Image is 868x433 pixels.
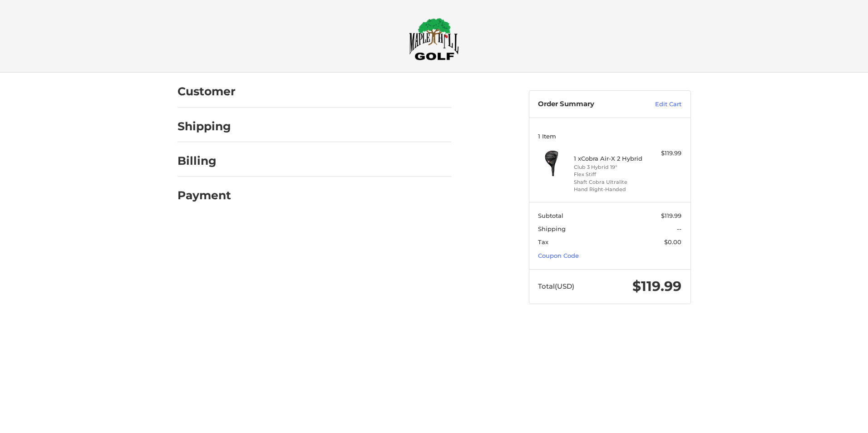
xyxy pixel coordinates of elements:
h4: 1 x Cobra Air-X 2 Hybrid [574,155,643,162]
span: $0.00 [664,238,681,246]
h3: 1 Item [538,133,681,140]
span: -- [677,225,681,232]
span: Total (USD) [538,282,574,290]
img: Maple Hill Golf [409,18,459,60]
h2: Billing [178,154,231,168]
iframe: Google Customer Reviews [793,408,868,433]
span: $119.99 [632,278,681,295]
span: $119.99 [661,212,681,219]
span: Subtotal [538,212,563,219]
span: Tax [538,238,548,246]
div: $119.99 [646,149,681,158]
li: Hand Right-Handed [574,186,643,193]
h2: Customer [178,84,236,98]
span: Shipping [538,225,566,232]
h3: Order Summary [538,100,636,109]
h2: Payment [178,188,231,202]
li: Flex Stiff [574,171,643,178]
a: Coupon Code [538,252,579,259]
li: Club 3 Hybrid 19° [574,163,643,171]
li: Shaft Cobra Ultralite [574,178,643,186]
a: Edit Cart [636,100,681,109]
h2: Shipping [178,119,231,133]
